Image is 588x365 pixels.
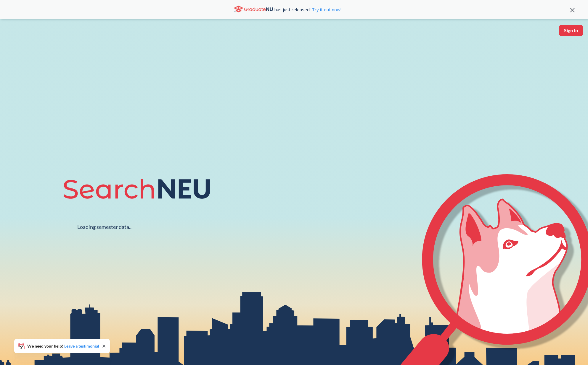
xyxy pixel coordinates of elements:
[6,25,20,43] img: sandbox logo
[6,25,20,45] a: sandbox logo
[311,6,341,12] a: Try it out now!
[559,25,583,36] button: Sign In
[77,224,133,230] div: Loading semester data...
[274,6,341,13] span: has just released!
[27,344,99,348] span: We need your help!
[64,343,99,348] a: Leave a testimonial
